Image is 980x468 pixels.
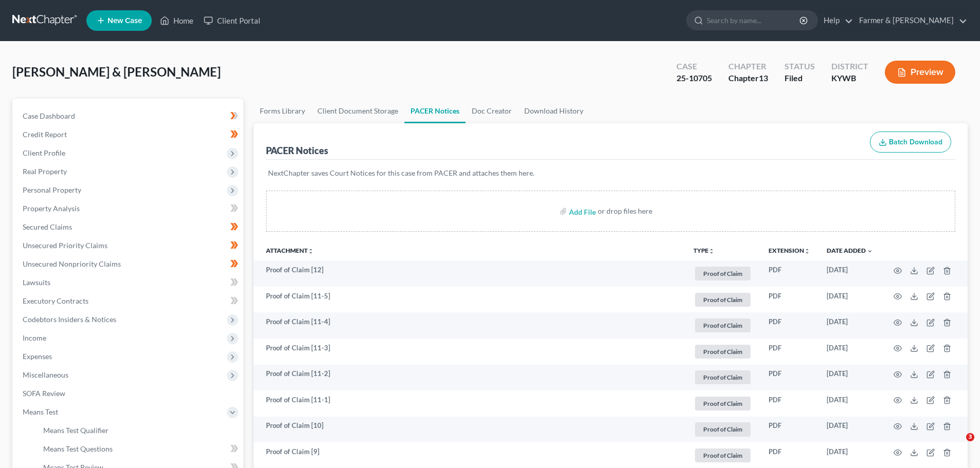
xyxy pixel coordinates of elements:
[598,206,652,216] div: or drop files here
[35,440,243,458] a: Means Test Questions
[831,61,868,72] div: District
[14,273,243,292] a: Lawsuits
[695,370,751,384] span: Proof of Claim
[769,247,810,254] a: Extensionunfold_more
[728,72,768,84] div: Chapter
[35,421,243,440] a: Means Test Qualifier
[867,248,873,254] i: expand_more
[254,260,685,287] td: Proof of Claim [12]
[23,278,50,287] span: Lawsuits
[885,61,955,84] button: Preview
[14,125,243,144] a: Credit Report
[818,390,881,417] td: [DATE]
[695,293,751,307] span: Proof of Claim
[676,72,712,84] div: 25-10705
[760,287,818,313] td: PDF
[14,255,243,273] a: Unsecured Nonpriority Claims
[23,407,58,416] span: Means Test
[695,345,751,359] span: Proof of Claim
[14,236,243,255] a: Unsecured Priority Claims
[23,259,121,268] span: Unsecured Nonpriority Claims
[693,291,752,308] a: Proof of Claim
[23,333,46,342] span: Income
[760,390,818,417] td: PDF
[707,11,801,30] input: Search by name...
[818,339,881,365] td: [DATE]
[43,444,113,453] span: Means Test Questions
[23,148,65,157] span: Client Profile
[760,339,818,365] td: PDF
[818,365,881,391] td: [DATE]
[23,167,67,176] span: Real Property
[268,168,953,178] p: NextChapter saves Court Notices for this case from PACER and attaches them here.
[759,73,768,83] span: 13
[831,72,868,84] div: KYWB
[889,138,942,146] span: Batch Download
[966,433,974,441] span: 3
[818,11,853,30] a: Help
[760,260,818,287] td: PDF
[23,315,116,324] span: Codebtors Insiders & Notices
[818,417,881,443] td: [DATE]
[945,433,970,458] iframe: Intercom live chat
[14,199,243,218] a: Property Analysis
[693,395,752,412] a: Proof of Claim
[693,369,752,386] a: Proof of Claim
[266,144,328,157] div: PACER Notices
[108,17,142,25] span: New Case
[254,99,311,123] a: Forms Library
[695,422,751,436] span: Proof of Claim
[254,312,685,339] td: Proof of Claim [11-4]
[254,287,685,313] td: Proof of Claim [11-5]
[870,132,951,153] button: Batch Download
[199,11,265,30] a: Client Portal
[14,384,243,403] a: SOFA Review
[785,61,815,72] div: Status
[254,339,685,365] td: Proof of Claim [11-3]
[518,99,590,123] a: Download History
[254,390,685,417] td: Proof of Claim [11-1]
[827,247,873,254] a: Date Added expand_more
[760,365,818,391] td: PDF
[693,421,752,438] a: Proof of Claim
[728,61,768,72] div: Chapter
[695,319,751,332] span: Proof of Claim
[695,448,751,462] span: Proof of Claim
[695,267,751,280] span: Proof of Claim
[695,397,751,410] span: Proof of Claim
[14,218,243,236] a: Secured Claims
[804,248,810,254] i: unfold_more
[23,296,88,305] span: Executory Contracts
[311,99,404,123] a: Client Document Storage
[693,317,752,334] a: Proof of Claim
[23,370,68,379] span: Miscellaneous
[12,64,221,79] span: [PERSON_NAME] & [PERSON_NAME]
[785,72,815,84] div: Filed
[23,204,80,213] span: Property Analysis
[818,287,881,313] td: [DATE]
[693,248,715,254] button: TYPEunfold_more
[466,99,518,123] a: Doc Creator
[23,389,65,398] span: SOFA Review
[693,447,752,464] a: Proof of Claim
[760,417,818,443] td: PDF
[266,247,314,254] a: Attachmentunfold_more
[676,61,712,72] div: Case
[818,260,881,287] td: [DATE]
[818,312,881,339] td: [DATE]
[693,265,752,282] a: Proof of Claim
[760,312,818,339] td: PDF
[693,343,752,360] a: Proof of Claim
[23,241,108,250] span: Unsecured Priority Claims
[254,417,685,443] td: Proof of Claim [10]
[23,185,81,194] span: Personal Property
[14,292,243,310] a: Executory Contracts
[155,11,199,30] a: Home
[43,426,109,435] span: Means Test Qualifier
[404,99,466,123] a: PACER Notices
[254,365,685,391] td: Proof of Claim [11-2]
[708,248,715,254] i: unfold_more
[23,352,52,361] span: Expenses
[14,107,243,125] a: Case Dashboard
[308,248,314,254] i: unfold_more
